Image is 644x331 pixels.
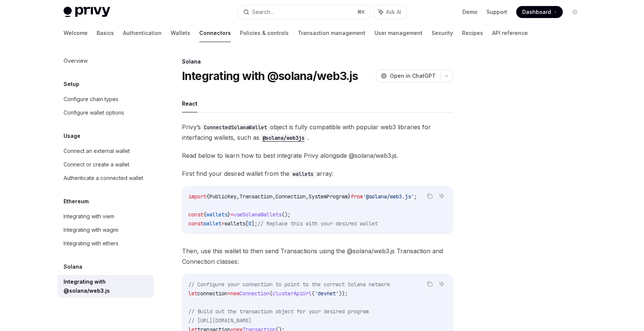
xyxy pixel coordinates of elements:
[425,279,435,289] button: Copy the contents from the code block
[522,8,551,16] span: Dashboard
[171,24,190,42] a: Wallets
[238,5,370,19] button: Search...⌘K
[363,193,414,200] span: '@solana/web3.js'
[182,246,453,267] span: Then, use this wallet to then send Transactions using the @solana/web3.js Transaction and Connect...
[282,211,291,218] span: ();
[97,24,114,42] a: Basics
[374,24,423,42] a: User management
[462,8,477,16] a: Demo
[64,174,143,183] div: Authenticate a connected wallet
[569,6,581,18] button: Toggle dark mode
[64,56,88,65] div: Overview
[437,279,447,289] button: Ask AI
[58,92,154,106] a: Configure chain types
[270,290,273,297] span: (
[64,225,118,234] div: Integrating with wagmi
[390,72,436,80] span: Open in ChatGPT
[206,211,227,218] span: wallets
[249,220,252,227] span: 0
[259,134,308,142] code: @solana/web3js
[64,239,118,248] div: Integrating with ethers
[486,8,507,16] a: Support
[233,211,282,218] span: useSolanaWallets
[64,147,130,156] div: Connect an external wallet
[227,290,230,297] span: =
[306,193,309,200] span: ,
[182,122,453,143] span: Privy’s object is fully compatible with popular web3 libraries for interfacing wallets, such as .
[462,24,483,42] a: Recipes
[58,275,154,298] a: Integrating with @solana/web3.js
[203,220,221,227] span: wallet
[58,210,154,223] a: Integrating with viem
[259,134,308,141] a: @solana/web3js
[58,144,154,158] a: Connect an external wallet
[312,290,315,297] span: (
[64,24,88,42] a: Welcome
[182,95,197,112] button: React
[245,220,249,227] span: [
[58,54,154,68] a: Overview
[252,220,258,227] span: ];
[273,290,312,297] span: clusterApiUrl
[315,290,339,297] span: 'devnet'
[58,223,154,237] a: Integrating with wagmi
[376,70,440,82] button: Open in ChatGPT
[188,220,203,227] span: const
[182,150,453,161] span: Read below to learn how to best integrate Privy alongside @solana/web3.js.
[357,9,365,15] span: ⌘ K
[201,123,270,131] code: ConnectedSolanaWallet
[188,308,369,315] span: // Build out the transaction object for your desired program
[64,131,80,141] h5: Usage
[221,220,224,227] span: =
[492,24,528,42] a: API reference
[64,7,110,17] img: light logo
[236,193,239,200] span: ,
[339,290,348,297] span: ));
[437,191,447,201] button: Ask AI
[252,8,273,17] div: Search...
[188,211,203,218] span: const
[188,290,197,297] span: let
[64,277,149,295] div: Integrating with @solana/web3.js
[239,193,273,200] span: Transaction
[58,106,154,119] a: Configure wallet options
[309,193,348,200] span: SystemProgram
[64,160,129,169] div: Connect or create a wallet
[188,281,390,288] span: // Configure your connection to point to the correct Solana network
[188,193,206,200] span: import
[273,193,276,200] span: ,
[188,317,252,324] span: // [URL][DOMAIN_NAME]
[276,193,306,200] span: Connection
[64,80,79,89] h5: Setup
[230,211,233,218] span: =
[64,262,82,271] h5: Solana
[58,158,154,171] a: Connect or create a wallet
[64,95,118,104] div: Configure chain types
[64,197,89,206] h5: Ethereum
[373,5,406,19] button: Ask AI
[240,24,289,42] a: Policies & controls
[239,290,270,297] span: Connection
[199,24,231,42] a: Connectors
[298,24,365,42] a: Transaction management
[182,168,453,179] span: First find your desired wallet from the array:
[197,290,227,297] span: connection
[64,108,124,117] div: Configure wallet options
[386,8,401,16] span: Ask AI
[425,191,435,201] button: Copy the contents from the code block
[289,170,317,178] code: wallets
[227,211,230,218] span: }
[58,237,154,250] a: Integrating with ethers
[182,69,358,83] h1: Integrating with @solana/web3.js
[123,24,162,42] a: Authentication
[414,193,417,200] span: ;
[348,193,351,200] span: }
[209,193,236,200] span: PublicKey
[58,171,154,185] a: Authenticate a connected wallet
[230,290,239,297] span: new
[64,212,114,221] div: Integrating with viem
[206,193,209,200] span: {
[182,58,453,65] div: Solana
[203,211,206,218] span: {
[224,220,245,227] span: wallets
